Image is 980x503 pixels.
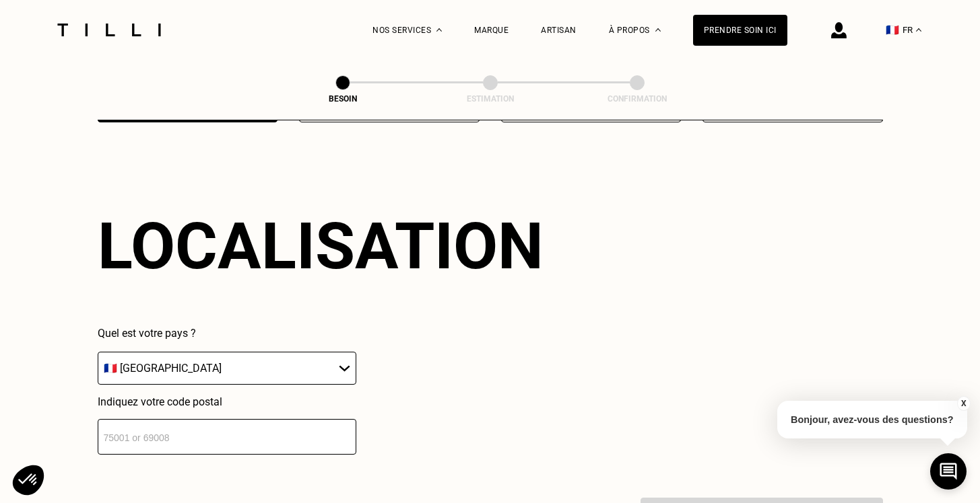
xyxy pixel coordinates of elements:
button: X [956,396,970,411]
div: Localisation [98,208,544,284]
div: Confirmation [570,94,705,104]
p: Indiquez votre code postal [98,395,356,408]
img: Logo du service de couturière Tilli [53,24,166,36]
a: Marque [474,26,509,35]
p: Bonjour, avez-vous des questions? [777,401,967,438]
img: menu déroulant [916,28,921,32]
div: Besoin [275,94,410,104]
div: Estimation [423,94,558,104]
img: Menu déroulant à propos [655,28,661,32]
span: 🇫🇷 [886,24,899,36]
a: Prendre soin ici [693,15,787,46]
p: Quel est votre pays ? [98,327,356,340]
a: Artisan [541,26,577,35]
img: icône connexion [831,22,847,38]
img: Menu déroulant [436,28,442,32]
input: 75001 or 69008 [98,419,356,455]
